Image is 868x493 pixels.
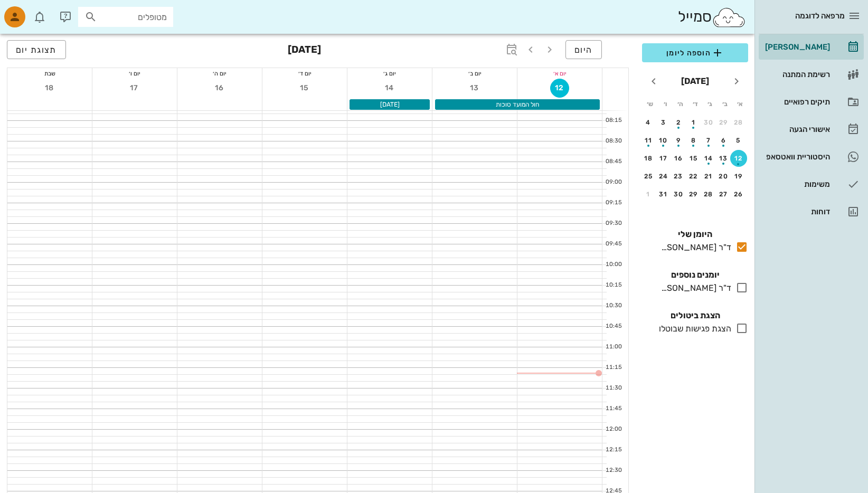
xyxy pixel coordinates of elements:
div: ד"ר [PERSON_NAME] [657,241,731,254]
button: 29 [715,114,732,131]
th: א׳ [733,95,747,113]
button: 24 [655,168,672,185]
div: 9 [670,137,687,144]
div: 7 [700,137,717,144]
button: 23 [670,168,687,185]
img: SmileCloud logo [712,7,746,28]
div: 30 [670,191,687,198]
th: ב׳ [718,95,732,113]
div: 1 [640,191,657,198]
th: ג׳ [703,95,717,113]
span: 12 [551,83,569,92]
div: 4 [640,119,657,126]
div: 6 [715,137,732,144]
div: 5 [730,137,747,144]
button: 22 [685,168,702,185]
button: 12 [550,79,569,98]
button: 19 [730,168,747,185]
div: יום ב׳ [432,68,517,79]
button: 12 [730,150,747,167]
button: 25 [640,168,657,185]
button: 8 [685,132,702,149]
button: היום [565,40,602,59]
a: היסטוריית וואטסאפ [759,144,864,169]
button: 5 [730,132,747,149]
div: 11:45 [602,404,624,413]
div: 10 [655,137,672,144]
div: [PERSON_NAME] [763,43,830,51]
div: 29 [685,191,702,198]
div: רשימת המתנה [763,70,830,79]
button: 14 [380,79,399,98]
button: 13 [715,150,732,167]
button: 13 [465,79,484,98]
div: 11 [640,137,657,144]
a: דוחות [759,199,864,224]
button: 15 [685,150,702,167]
div: 27 [715,191,732,198]
button: הוספה ליומן [642,43,748,62]
div: דוחות [763,207,830,216]
button: 11 [640,132,657,149]
div: 17 [655,155,672,162]
div: יום ו׳ [92,68,177,79]
button: 4 [640,114,657,131]
button: 30 [700,114,717,131]
h4: יומנים נוספים [642,269,748,281]
button: 14 [700,150,717,167]
button: 27 [715,186,732,203]
span: חול המועד סוכות [496,101,539,108]
a: משימות [759,172,864,197]
div: 1 [685,119,702,126]
div: 10:15 [602,281,624,290]
div: 10:45 [602,322,624,331]
div: 12 [730,155,747,162]
button: 18 [40,79,59,98]
button: 15 [295,79,314,98]
div: 11:00 [602,343,624,352]
button: 1 [640,186,657,203]
button: חודש שעבר [727,72,746,91]
div: 2 [670,119,687,126]
button: תצוגת יום [7,40,66,59]
div: 28 [700,191,717,198]
div: יום א׳ [517,68,602,79]
button: 16 [210,79,229,98]
div: 3 [655,119,672,126]
button: 28 [700,186,717,203]
div: 22 [685,173,702,180]
div: 09:45 [602,240,624,249]
button: 10 [655,132,672,149]
button: 31 [655,186,672,203]
div: 24 [655,173,672,180]
div: אישורי הגעה [763,125,830,134]
div: יום ד׳ [262,68,347,79]
button: 30 [670,186,687,203]
button: 16 [670,150,687,167]
button: 29 [685,186,702,203]
button: 6 [715,132,732,149]
h4: הצגת ביטולים [642,309,748,322]
span: תצוגת יום [16,45,57,55]
span: מרפאה לדוגמה [795,11,845,21]
div: היסטוריית וואטסאפ [763,153,830,161]
a: תיקים רפואיים [759,89,864,115]
a: [PERSON_NAME] [759,34,864,60]
div: יום ה׳ [177,68,262,79]
button: 18 [640,150,657,167]
button: 17 [125,79,144,98]
button: 28 [730,114,747,131]
div: 11:15 [602,363,624,372]
div: 31 [655,191,672,198]
div: 25 [640,173,657,180]
button: 20 [715,168,732,185]
div: 20 [715,173,732,180]
h4: היומן שלי [642,228,748,241]
div: 19 [730,173,747,180]
span: היום [574,45,593,55]
span: 13 [465,83,484,92]
div: 30 [700,119,717,126]
button: חודש הבא [644,72,663,91]
a: אישורי הגעה [759,117,864,142]
div: 15 [685,155,702,162]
